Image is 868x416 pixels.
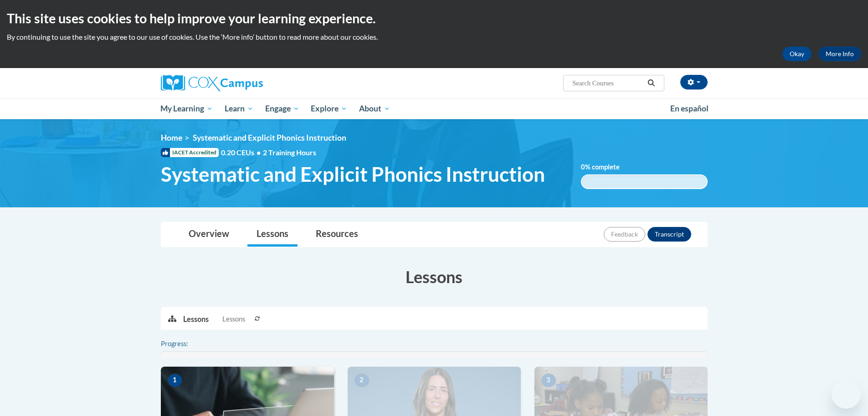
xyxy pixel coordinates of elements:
span: Systematic and Explicit Phonics Instruction [161,162,545,186]
button: Account Settings [680,75,708,90]
button: Search [644,78,658,89]
img: Cox Campus [161,75,263,91]
span: 0 [581,163,585,171]
span: Explore [311,103,347,114]
a: Lessons [247,222,298,247]
span: 2 [354,374,369,387]
span: IACET Accredited [161,148,219,157]
span: Lessons [222,314,245,324]
span: En español [670,104,709,113]
p: Lessons [183,314,209,324]
span: Learn [225,103,253,114]
a: Home [161,133,182,142]
span: 2 Training Hours [263,148,316,157]
a: Engage [259,98,305,119]
h3: Lessons [161,265,708,288]
label: Progress: [161,339,213,349]
span: My Learning [160,103,213,114]
a: Overview [180,222,238,247]
span: 3 [541,374,556,387]
a: Resources [307,222,367,247]
a: My Learning [155,98,219,119]
h2: This site uses cookies to help improve your learning experience. [7,9,861,27]
p: By continuing to use the site you agree to our use of cookies. Use the ‘More info’ button to read... [7,32,861,42]
span: About [359,103,390,114]
a: About [353,98,396,119]
span: 1 [168,374,182,387]
a: More Info [818,47,861,61]
label: % complete [581,162,633,172]
a: En español [664,99,714,118]
iframe: Button to launch messaging window [832,379,861,409]
span: Systematic and Explicit Phonics Instruction [193,133,346,142]
span: • [257,148,261,157]
span: 0.20 CEUs [221,147,263,158]
span: Engage [265,103,299,114]
div: Main menu [147,98,721,119]
a: Explore [305,98,353,119]
button: Feedback [604,227,645,242]
a: Cox Campus [161,75,334,91]
a: Learn [219,98,259,119]
button: Okay [782,47,812,61]
button: Transcript [647,227,691,242]
input: Search Courses [571,78,644,89]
